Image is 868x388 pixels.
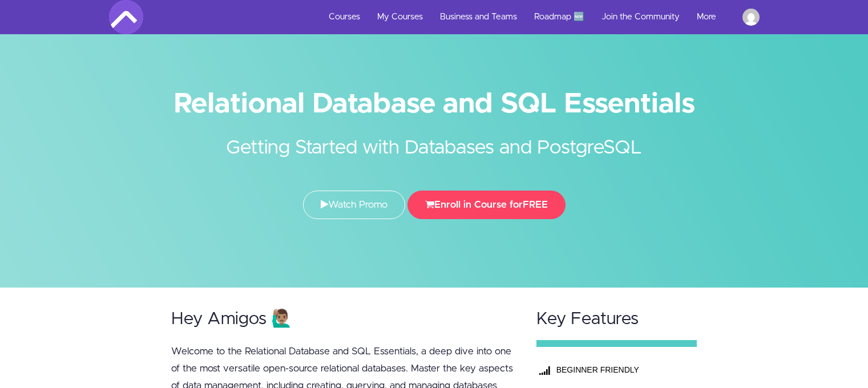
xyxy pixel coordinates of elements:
[536,310,697,329] h2: Key Features
[407,191,566,219] button: Enroll in Course forFREE
[220,117,648,162] h2: Getting Started with Databases and PostgreSQL
[523,200,548,209] span: FREE
[109,91,760,117] h1: Relational Database and SQL Essentials
[742,9,760,26] img: matteimartina123@gmail.com
[554,358,677,381] th: BEGINNER FRIENDLY
[171,310,515,329] h2: Hey Amigos 🙋🏽‍♂️
[303,191,405,219] a: Watch Promo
